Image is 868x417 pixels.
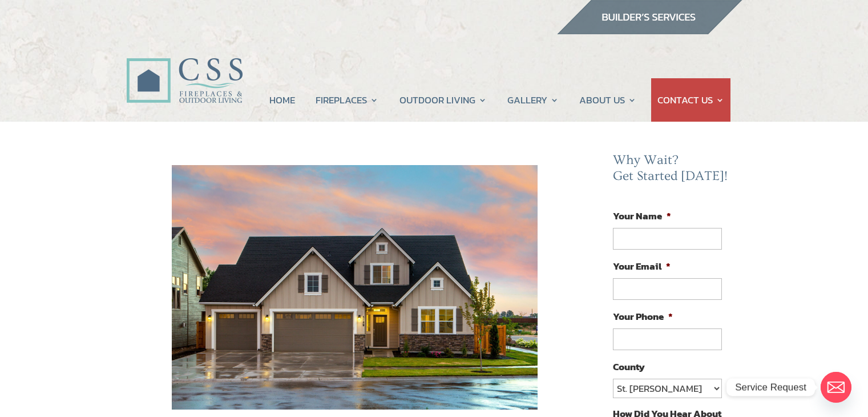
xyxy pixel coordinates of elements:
label: Your Phone [613,310,673,323]
a: builder services construction supply [556,23,742,38]
h2: Why Wait? Get Started [DATE]! [613,153,730,190]
label: Your Name [613,210,671,222]
a: FIREPLACES [316,78,378,122]
a: GALLERY [507,78,559,122]
label: County [613,360,645,373]
img: garage [172,165,538,410]
a: CONTACT US [657,78,724,122]
a: Email [821,372,851,403]
label: Your Email [613,260,671,272]
a: HOME [269,78,295,122]
a: ABOUT US [579,78,636,122]
img: CSS Fireplaces & Outdoor Living (Formerly Construction Solutions & Supply)- Jacksonville Ormond B... [126,26,243,109]
a: OUTDOOR LIVING [399,78,487,122]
